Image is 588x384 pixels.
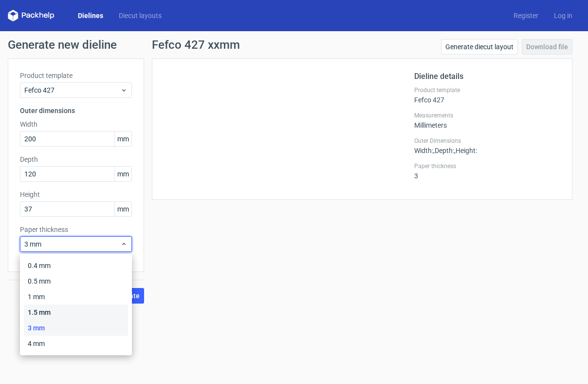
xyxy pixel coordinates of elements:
a: Diecut layouts [111,11,169,20]
span: mm [114,132,131,146]
span: mm [114,202,131,216]
span: mm [114,167,131,181]
a: Log in [546,11,580,20]
span: Fefco 427 [24,85,120,95]
label: Width [20,119,132,129]
label: Depth [20,154,132,164]
span: , Depth : [433,147,454,154]
div: 3 mm [24,320,128,336]
span: Width : [414,147,433,154]
div: 0.5 mm [24,273,128,289]
span: , Height : [454,147,477,154]
a: Generate diecut layout [441,39,518,55]
h3: Outer dimensions [20,106,132,115]
div: 0.4 mm [24,258,128,273]
a: Dielines [70,11,111,20]
a: Register [506,11,546,20]
h1: Generate new dieline [8,39,580,51]
div: 4 mm [24,336,128,351]
div: 1.5 mm [24,305,128,320]
div: 3 [414,162,560,180]
label: Paper thickness [414,162,560,170]
div: Millimeters [414,112,560,129]
label: Measurements [414,112,560,119]
div: 1 mm [24,289,128,305]
label: Height [20,190,132,199]
label: Paper thickness [20,225,132,234]
span: 3 mm [24,239,120,249]
h2: Dieline details [414,71,560,82]
h1: Fefco 427 xxmm [152,39,240,51]
div: Fefco 427 [414,86,560,104]
label: Product template [414,86,560,94]
label: Product template [20,71,132,80]
label: Outer Dimensions [414,137,560,145]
